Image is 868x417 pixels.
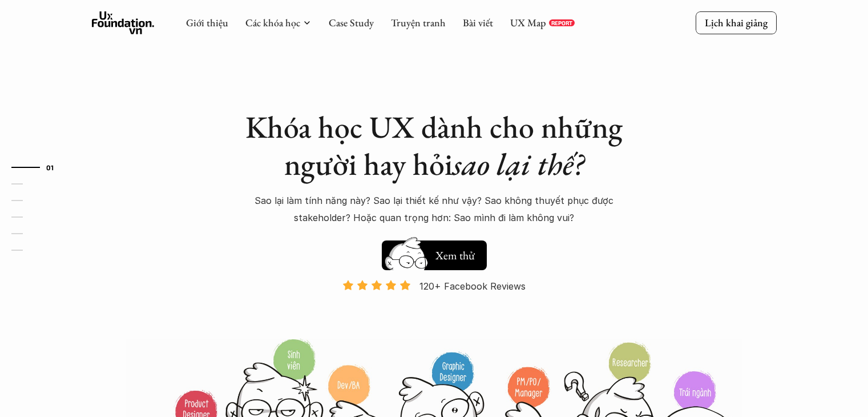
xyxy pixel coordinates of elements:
em: sao lại thế? [453,144,584,184]
a: REPORT [549,19,575,26]
a: Giới thiệu [186,16,228,29]
p: Lịch khai giảng [705,16,768,29]
p: Sao lại làm tính năng này? Sao lại thiết kế như vậy? Sao không thuyết phục được stakeholder? Hoặc... [240,192,628,227]
a: Lịch khai giảng [696,11,777,34]
p: REPORT [551,19,572,26]
h1: Khóa học UX dành cho những người hay hỏi [235,109,634,183]
h5: Xem thử [435,247,475,263]
a: Các khóa học [245,16,300,29]
strong: 01 [46,163,54,171]
p: 120+ Facebook Reviews [419,278,526,295]
a: Case Study [329,16,374,29]
a: Bài viết [463,16,493,29]
a: 120+ Facebook Reviews [333,279,536,337]
a: 01 [11,161,66,174]
a: UX Map [510,16,546,29]
a: Truyện tranh [391,16,446,29]
a: Xem thử [382,235,487,270]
